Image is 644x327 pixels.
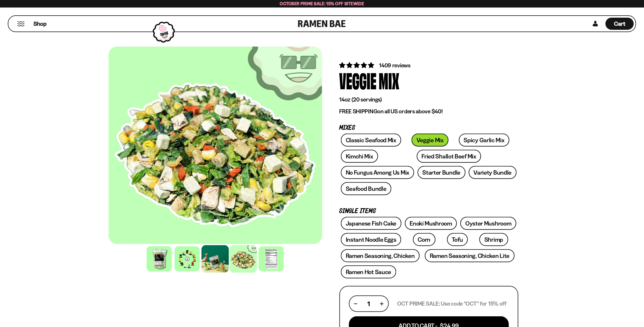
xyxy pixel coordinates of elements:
a: Shop [33,18,46,30]
div: Veggie [339,69,377,91]
strong: FREE SHIPPING [339,108,378,115]
a: Instant Noodle Eggs [341,233,401,246]
span: Cart [614,20,626,27]
span: 4.76 stars [339,62,376,69]
a: Japanese Fish Cake [341,217,402,230]
p: Mixes [339,125,518,131]
p: 14oz (20 servings) [339,96,518,103]
a: Ramen Seasoning, Chicken [341,249,420,262]
button: Mobile Menu Trigger [17,21,25,26]
div: Cart [606,16,634,32]
p: Single Items [339,208,518,214]
span: Shop [33,20,46,28]
a: Spicy Garlic Mix [459,134,509,147]
span: October Prime Sale: 15% off Sitewide [280,1,364,6]
a: Enoki Mushroom [405,217,457,230]
a: Shrimp [479,233,508,246]
p: OCT PRIME SALE: Use code "OCT" for 15% off [397,300,507,307]
p: on all US orders above $40! [339,108,518,115]
a: No Fungus Among Us Mix [341,166,414,179]
a: Starter Bundle [418,166,466,179]
a: Corn [413,233,436,246]
span: 1409 reviews [379,62,411,69]
a: Seafood Bundle [341,182,391,195]
a: Fried Shallot Beef Mix [417,150,481,163]
a: Variety Bundle [469,166,517,179]
a: Oyster Mushroom [460,217,516,230]
span: 1 [367,300,370,307]
a: Ramen Seasoning, Chicken Lite [425,249,514,262]
div: Mix [379,69,400,91]
a: Kimchi Mix [341,150,378,163]
a: Ramen Hot Sauce [341,265,396,278]
a: Classic Seafood Mix [341,134,401,147]
a: Tofu [447,233,468,246]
